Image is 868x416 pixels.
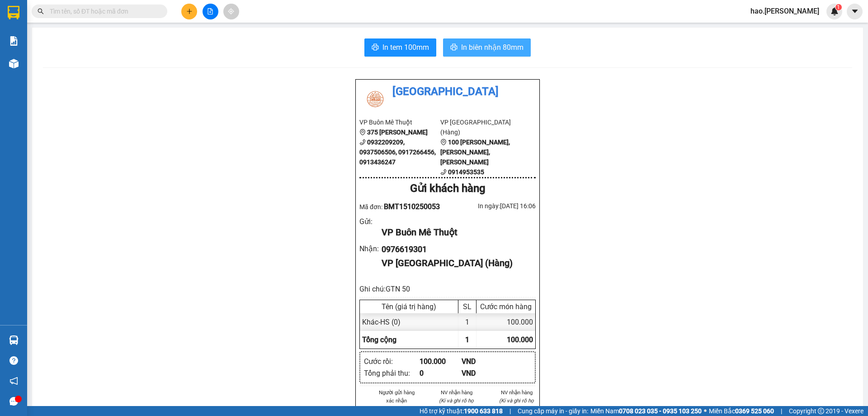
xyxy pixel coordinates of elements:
[228,8,234,14] span: aim
[830,7,839,15] img: icon-new-feature
[497,388,536,397] li: NV nhận hàng
[509,406,511,416] span: |
[462,368,504,379] div: VND
[440,169,447,175] span: phone
[359,83,536,100] li: [GEOGRAPHIC_DATA]
[440,139,510,166] b: 100 [PERSON_NAME], [PERSON_NAME], [PERSON_NAME]
[438,388,476,397] li: NV nhận hàng
[443,38,531,57] button: printerIn biên nhận 80mm
[851,7,859,15] span: caret-down
[38,8,44,14] span: search
[359,216,382,227] div: Gửi :
[9,335,19,345] img: warehouse-icon
[590,406,702,416] span: Miền Nam
[359,139,366,145] span: phone
[372,43,379,52] span: printer
[223,4,239,19] button: aim
[359,180,536,197] div: Gửi khách hàng
[5,5,131,53] li: [GEOGRAPHIC_DATA]
[420,356,462,367] div: 100.000
[462,356,504,367] div: VND
[458,313,476,331] div: 1
[464,407,503,415] strong: 1900 633 818
[450,43,458,52] span: printer
[476,313,535,331] div: 100.000
[364,356,420,367] div: Cước rồi :
[448,168,484,176] b: 0914953535
[420,406,503,416] span: Hỗ trợ kỹ thuật:
[9,59,19,68] img: warehouse-icon
[384,202,440,211] span: BMT1510250053
[382,42,429,53] span: In tem 100mm
[207,8,213,14] span: file-add
[359,117,440,127] li: VP Buôn Mê Thuột
[704,409,707,413] span: ⚪️
[5,64,62,74] li: VP Buôn Mê Thuột
[439,397,474,412] i: (Kí và ghi rõ họ tên)
[382,225,528,239] div: VP Buôn Mê Thuột
[448,201,536,211] div: In ngày: [DATE] 16:06
[367,129,428,136] b: 375 [PERSON_NAME]
[837,4,840,10] span: 1
[461,42,524,53] span: In biên nhận 80mm
[479,302,533,311] div: Cước món hàng
[186,8,193,14] span: plus
[440,117,521,137] li: VP [GEOGRAPHIC_DATA] (Hàng)
[9,377,18,385] span: notification
[62,64,120,94] li: VP [GEOGRAPHIC_DATA] (Hàng)
[359,243,382,254] div: Nhận :
[735,407,774,415] strong: 0369 525 060
[382,243,528,256] div: 0976619301
[359,83,391,115] img: logo.jpg
[440,139,447,145] span: environment
[507,335,533,344] span: 100.000
[359,201,448,212] div: Mã đơn:
[8,6,19,19] img: logo-vxr
[9,397,18,406] span: message
[619,407,702,415] strong: 0708 023 035 - 0935 103 250
[743,5,826,17] span: hao.[PERSON_NAME]
[364,368,420,379] div: Tổng phải thu :
[818,408,824,414] span: copyright
[377,388,416,405] li: Người gửi hàng xác nhận
[518,406,588,416] span: Cung cấp máy in - giấy in:
[203,4,218,19] button: file-add
[781,406,782,416] span: |
[9,36,19,46] img: solution-icon
[181,4,197,19] button: plus
[847,4,863,19] button: caret-down
[362,318,401,326] span: Khác - HS (0)
[499,397,534,412] i: (Kí và ghi rõ họ tên)
[835,4,842,10] sup: 1
[359,139,436,166] b: 0932209209, 0937506506, 0917266456, 0913436247
[362,302,456,311] div: Tên (giá trị hàng)
[359,129,366,135] span: environment
[362,335,396,344] span: Tổng cộng
[5,5,36,36] img: logo.jpg
[50,6,156,16] input: Tìm tên, số ĐT hoặc mã đơn
[382,256,528,270] div: VP [GEOGRAPHIC_DATA] (Hàng)
[364,38,436,57] button: printerIn tem 100mm
[9,356,18,365] span: question-circle
[420,368,462,379] div: 0
[465,335,469,344] span: 1
[359,283,536,295] div: Ghi chú: GTN 50
[461,302,474,311] div: SL
[709,406,774,416] span: Miền Bắc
